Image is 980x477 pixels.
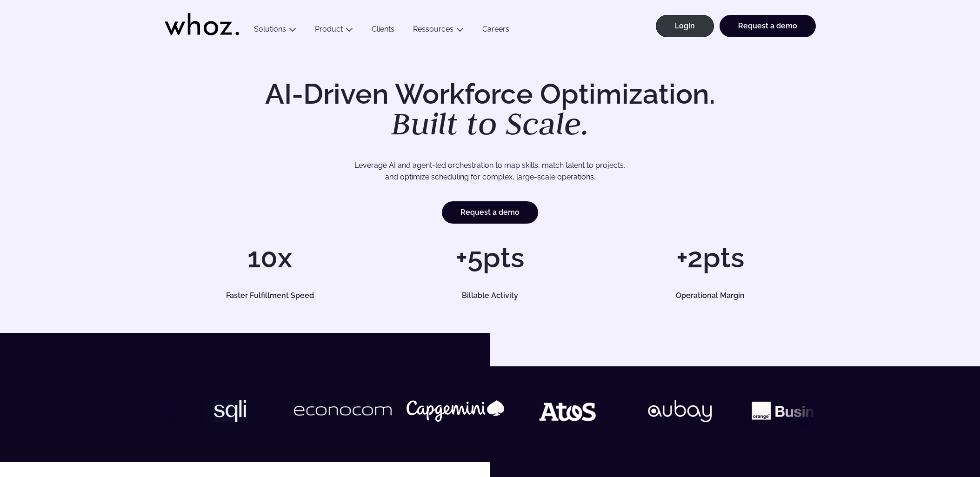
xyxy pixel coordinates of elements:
[720,15,816,37] a: Request a demo
[615,292,805,299] h5: Operational Margin
[404,25,473,37] button: Ressources
[245,25,306,37] button: Solutions
[605,244,815,272] h1: +2pts
[315,25,343,33] a: Product
[442,201,538,224] a: Request a demo
[656,15,714,37] a: Login
[395,292,585,299] h5: Billable Activity
[362,25,404,37] a: Clients
[385,244,595,272] h1: +5pts
[165,244,375,272] h1: 10x
[413,25,453,33] a: Ressources
[473,25,519,37] a: Careers
[252,80,728,139] h1: AI-Driven Workforce Optimization.
[197,159,783,183] p: Leverage AI and agent-led orchestration to map skills, match talent to projects, and optimize sch...
[306,25,362,37] button: Product
[391,103,589,144] em: Built to Scale.
[175,292,365,299] h5: Faster Fulfillment Speed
